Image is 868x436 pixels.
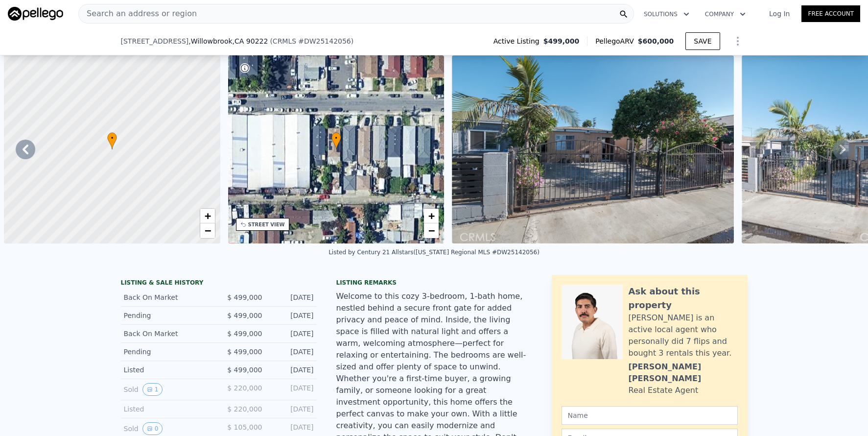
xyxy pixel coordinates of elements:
span: $ 499,000 [227,330,262,338]
span: , Willowbrook [188,36,268,46]
div: • [107,132,117,149]
a: Zoom in [424,209,439,223]
span: Search an address or region [79,8,197,20]
span: [STREET_ADDRESS] [121,36,189,46]
img: Sale: 166869683 Parcel: 48048855 [452,55,734,243]
span: Pellego ARV [595,36,638,46]
div: Real Estate Agent [629,385,699,396]
div: Listed by Century 21 Allstars ([US_STATE] Regional MLS #DW25142056) [328,249,540,256]
span: − [428,224,435,237]
div: Pending [124,347,211,357]
div: Sold [124,383,211,396]
input: Name [562,406,738,425]
div: Pending [124,311,211,320]
div: Listed [124,365,211,375]
div: [DATE] [270,329,314,339]
a: Zoom out [424,223,439,238]
div: [DATE] [270,311,314,320]
div: [DATE] [270,404,314,414]
span: • [331,134,341,143]
div: [PERSON_NAME] [PERSON_NAME] [629,361,738,385]
button: Solutions [636,5,697,23]
div: [DATE] [270,347,314,357]
span: Active Listing [493,36,543,46]
span: , CA 90222 [233,37,268,45]
a: Zoom out [200,223,215,238]
button: View historical data [142,422,163,435]
span: # DW25142056 [298,37,351,45]
div: [PERSON_NAME] is an active local agent who personally did 7 flips and bought 3 rentals this year. [629,312,738,359]
a: Zoom in [200,209,215,223]
div: [DATE] [270,422,314,435]
div: LISTING & SALE HISTORY [121,279,317,289]
span: $499,000 [543,36,580,46]
div: Back On Market [124,292,211,302]
div: ( ) [270,36,353,46]
div: STREET VIEW [248,221,285,228]
button: Company [697,5,753,23]
img: Pellego [8,7,63,21]
div: • [331,132,341,149]
span: − [204,224,211,237]
div: [DATE] [270,383,314,396]
a: Log In [757,9,801,19]
span: + [204,210,211,222]
span: $600,000 [638,37,674,45]
span: $ 220,000 [227,384,262,392]
button: Show Options [728,31,748,51]
span: + [428,210,435,222]
div: Sold [124,422,211,435]
div: [DATE] [270,365,314,375]
span: $ 499,000 [227,312,262,319]
span: CRMLS [273,37,296,45]
span: • [107,134,117,143]
div: Back On Market [124,329,211,339]
span: $ 499,000 [227,293,262,301]
button: SAVE [685,32,720,50]
span: $ 499,000 [227,348,262,356]
div: Listed [124,404,211,414]
span: $ 499,000 [227,366,262,374]
span: $ 220,000 [227,405,262,413]
div: Listing remarks [336,279,532,287]
span: $ 105,000 [227,423,262,431]
div: Ask about this property [629,285,738,312]
a: Free Account [801,5,860,22]
button: View historical data [142,383,163,396]
div: [DATE] [270,292,314,302]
